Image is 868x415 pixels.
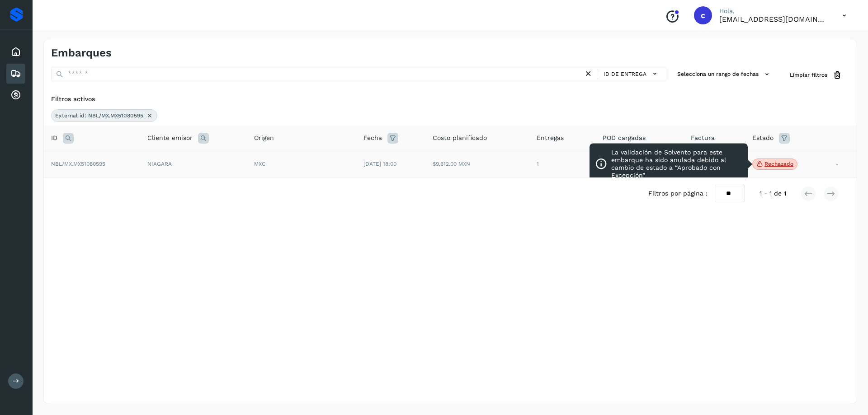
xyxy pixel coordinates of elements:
[604,70,646,78] span: ID de entrega
[6,42,25,62] div: Inicio
[601,67,662,80] button: ID de entrega
[611,149,742,179] p: La validación de Solvento para este embarque ha sido anulada debido al cambio de estado a “Aproba...
[363,161,396,167] span: [DATE] 18:00
[674,67,775,82] button: Selecciona un rango de fechas
[752,133,774,143] span: Estado
[425,151,529,177] td: $9,612.00 MXN
[254,133,274,143] span: Origen
[6,64,25,84] div: Embarques
[254,161,265,167] span: MXC
[537,133,564,143] span: Entregas
[764,161,793,167] p: Rechazado
[55,112,143,120] span: External id: NBL/MX.MX51080595
[759,189,786,198] span: 1 - 1 de 1
[648,189,708,198] span: Filtros por página :
[51,47,112,60] h4: Embarques
[603,133,646,143] span: POD cargadas
[719,7,828,15] p: Hola,
[529,151,595,177] td: 1
[51,94,849,104] div: Filtros activos
[719,15,828,23] p: carlosvazqueztgc@gmail.com
[829,151,857,177] td: -
[691,133,715,143] span: Factura
[147,133,193,143] span: Cliente emisor
[51,109,157,122] div: External id: NBL/MX.MX51080595
[783,67,849,84] button: Limpiar filtros
[51,133,57,143] span: ID
[363,133,382,143] span: Fecha
[790,71,827,79] span: Limpiar filtros
[51,161,105,167] span: NBL/MX.MX51080595
[6,85,25,105] div: Cuentas por cobrar
[140,151,247,177] td: NIAGARA
[433,133,487,143] span: Costo planificado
